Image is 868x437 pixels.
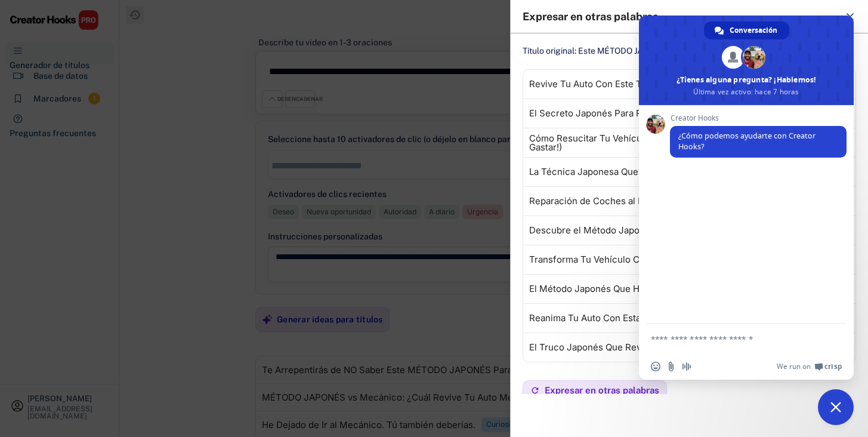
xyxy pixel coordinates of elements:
font: Cómo Resucitar Tu Vehículo Con Este Método Japonés (¡Sin Gastar!) [529,133,788,153]
font: Reanima Tu Auto Con Esta Estrategia Japonesa (Sin Costos) [529,312,783,324]
span: Creator Hooks [670,114,847,122]
font: El Truco Japonés Que Revive Autos Sin Gastar Dinero [529,341,758,353]
font: El Secreto Japonés Para Revivir Tu Coche Sin Gastar Un Centavo [529,107,807,119]
span: Enviar un archivo [666,362,676,371]
font: Descubre el Método Japonés Para Revitalizar Tu Auto Gratis [529,224,786,236]
font: Reparación de Coches al Estilo Japonés: ¡No Necesitas Dinero! [529,195,797,207]
textarea: Escribe aquí tu mensaje... [651,324,818,353]
a: We run onCrisp [777,362,842,371]
span: Grabar mensaje de audio [682,362,691,371]
font: Expresar en otras palabras [545,385,659,395]
font: La Técnica Japonesa Que Da Nueva Vida a Tu Auto (Cero Costos) [529,166,806,177]
font: Título original: Este MÉTODO JAPONÉS Revive Tu Auto (Sin Dinero, Sin Taller) [523,46,814,56]
font: Expresar en otras palabras [523,10,658,23]
a: Cerrar el chat [818,389,854,425]
span: Crisp [824,362,842,371]
a: Conversación [704,21,789,39]
font: Revive Tu Auto Con Este Truco Japonés (¡Gratis y Sin Taller!) [529,78,787,90]
span: We run on [777,362,811,371]
span: Conversación [730,21,777,39]
font: El Método Japonés Que Hará Renacer Tu Coche Sin Taller [529,283,777,294]
font: Transforma Tu Vehículo Con Este Truco Japonés (Sin Gastos) [529,254,791,265]
span: ¿Cómo podemos ayudarte con Creator Hooks? [678,131,816,152]
span: Insertar un emoji [651,362,660,371]
button: Expresar en otras palabras [523,380,667,401]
